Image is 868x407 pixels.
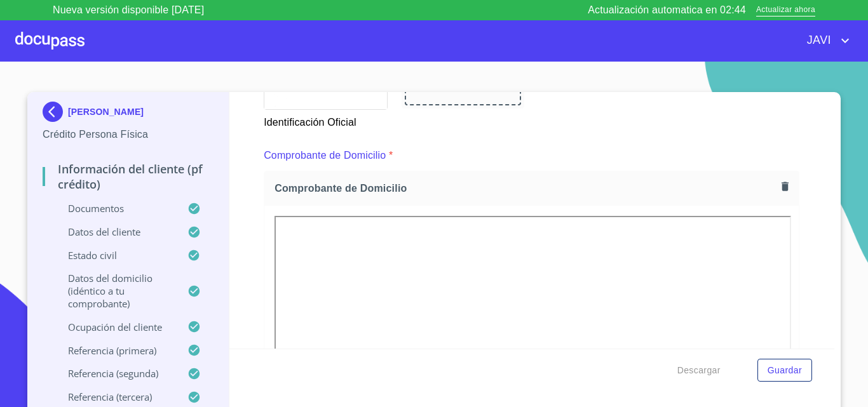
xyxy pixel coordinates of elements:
p: Nueva versión disponible [DATE] [53,3,204,18]
p: Crédito Persona Física [43,127,214,142]
p: Comprobante de Domicilio [264,148,386,163]
span: Comprobante de Domicilio [275,182,776,195]
p: Identificación Oficial [264,110,386,130]
span: JAVI [797,30,837,51]
img: Docupass spot blue [43,102,68,122]
p: Referencia (primera) [43,344,187,357]
button: Descargar [672,359,726,382]
p: Datos del domicilio (idéntico a tu comprobante) [43,272,187,310]
span: Guardar [768,363,802,378]
span: Descargar [677,363,721,378]
p: Ocupación del Cliente [43,321,187,333]
p: Estado Civil [43,249,187,262]
div: [PERSON_NAME] [43,102,214,127]
p: [PERSON_NAME] [68,107,144,117]
p: Referencia (segunda) [43,367,187,380]
button: Guardar [757,359,812,382]
p: Documentos [43,202,187,215]
p: Actualización automatica en 02:44 [588,3,746,18]
p: Datos del cliente [43,225,187,238]
p: Referencia (tercera) [43,390,187,403]
p: Información del cliente (PF crédito) [43,161,214,192]
button: account of current user [797,30,853,51]
span: Actualizar ahora [756,4,815,17]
